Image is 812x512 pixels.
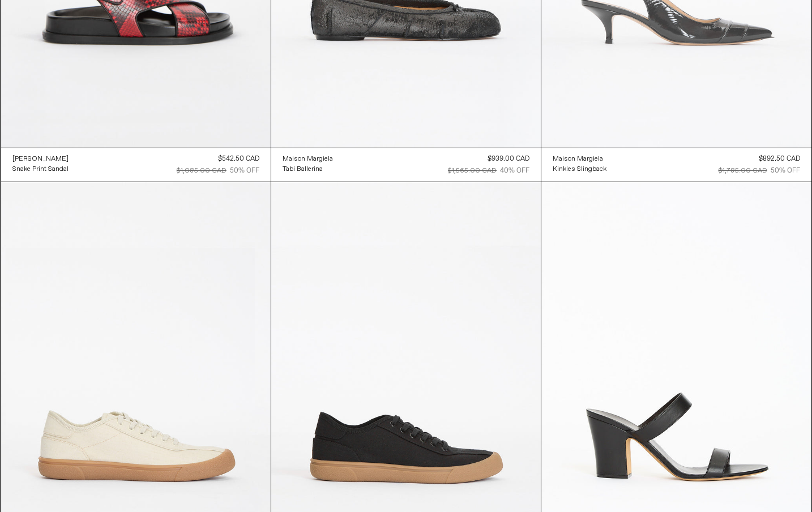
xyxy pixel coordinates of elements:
[283,154,333,164] div: Maison Margiela
[283,154,333,164] a: Maison Margiela
[553,154,606,164] a: Maison Margiela
[553,164,606,174] a: Kinkies Slingback
[488,154,529,164] div: $939.00 CAD
[553,165,606,174] div: Kinkies Slingback
[553,154,603,164] div: Maison Margiela
[12,164,69,174] a: Snake Print Sandal
[12,154,69,164] a: [PERSON_NAME]
[719,166,767,176] div: $1,785.00 CAD
[283,165,323,174] div: Tabi Ballerina
[500,166,529,176] div: 40% OFF
[12,165,69,174] div: Snake Print Sandal
[448,166,497,176] div: $1,565.00 CAD
[230,166,259,176] div: 50% OFF
[218,154,259,164] div: $542.50 CAD
[771,166,800,176] div: 50% OFF
[177,166,226,176] div: $1,085.00 CAD
[759,154,800,164] div: $892.50 CAD
[12,154,69,164] div: [PERSON_NAME]
[283,164,333,174] a: Tabi Ballerina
